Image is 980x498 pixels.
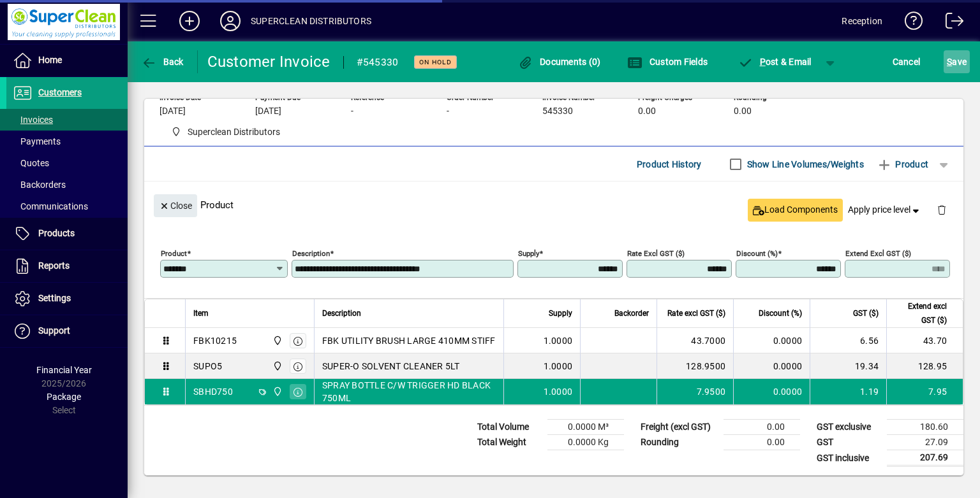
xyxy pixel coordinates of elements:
[544,385,573,398] span: 1.0000
[47,392,81,402] span: Package
[159,196,192,217] span: Close
[6,250,128,282] a: Reports
[947,52,967,72] span: ave
[6,131,128,152] a: Payments
[895,299,947,327] span: Extend excl GST ($)
[810,353,886,379] td: 19.34
[627,57,708,67] span: Custom Fields
[419,58,452,66] span: On hold
[207,52,330,72] div: Customer Invoice
[151,199,200,211] app-page-header-button: Close
[738,57,812,67] span: ost & Email
[38,293,71,303] span: Settings
[759,306,802,320] span: Discount (%)
[542,106,573,117] span: 545330
[141,57,184,67] span: Back
[351,106,353,117] span: -
[893,52,921,72] span: Cancel
[38,228,75,238] span: Products
[322,306,361,320] span: Description
[753,203,838,217] span: Load Components
[745,158,864,171] label: Show Line Volumes/Weights
[926,194,957,225] button: Delete
[544,360,573,373] span: 1.0000
[518,249,539,258] mat-label: Supply
[637,154,702,174] span: Product History
[251,11,371,31] div: SUPERCLEAN DISTRIBUTORS
[193,385,233,398] div: SBHD750
[733,353,810,379] td: 0.0000
[161,249,187,258] mat-label: Product
[6,315,128,347] a: Support
[6,152,128,174] a: Quotes
[38,325,70,336] span: Support
[810,328,886,353] td: 6.56
[895,3,923,44] a: Knowledge Base
[169,10,210,32] button: Add
[6,218,128,250] a: Products
[810,379,886,404] td: 1.19
[13,180,66,190] span: Backorders
[138,50,187,73] button: Back
[13,158,49,168] span: Quotes
[13,136,61,146] span: Payments
[549,306,572,320] span: Supply
[843,199,927,222] button: Apply price level
[944,50,970,73] button: Save
[547,420,624,435] td: 0.0000 M³
[6,283,128,315] a: Settings
[667,306,725,320] span: Rate excl GST ($)
[870,153,935,176] button: Product
[13,201,88,211] span: Communications
[886,379,963,404] td: 7.95
[322,360,460,373] span: SUPER-O SOLVENT CLEANER 5LT
[6,45,128,76] a: Home
[269,359,284,373] span: Superclean Distributors
[128,50,198,73] app-page-header-button: Back
[36,365,92,375] span: Financial Year
[853,306,879,320] span: GST ($)
[38,260,70,271] span: Reports
[38,55,62,65] span: Home
[255,106,281,117] span: [DATE]
[936,3,964,44] a: Logout
[160,106,186,117] span: [DATE]
[193,360,222,373] div: SUPO5
[6,109,128,131] a: Invoices
[638,106,656,117] span: 0.00
[842,11,882,31] div: Reception
[471,435,547,450] td: Total Weight
[665,334,725,347] div: 43.7000
[634,435,724,450] td: Rounding
[547,435,624,450] td: 0.0000 Kg
[518,57,601,67] span: Documents (0)
[810,450,887,466] td: GST inclusive
[515,50,604,73] button: Documents (0)
[848,203,922,217] span: Apply price level
[665,360,725,373] div: 128.9500
[322,334,496,347] span: FBK UTILITY BRUSH LARGE 410MM STIFF
[889,50,924,73] button: Cancel
[886,353,963,379] td: 128.95
[357,52,399,73] div: #545330
[748,199,843,222] button: Load Components
[634,420,724,435] td: Freight (excl GST)
[269,385,284,399] span: Superclean Distributors
[926,204,957,215] app-page-header-button: Delete
[627,249,685,258] mat-label: Rate excl GST ($)
[154,194,197,217] button: Close
[887,450,963,466] td: 207.69
[624,50,711,73] button: Custom Fields
[269,334,284,348] span: Superclean Distributors
[188,125,280,139] span: Superclean Distributors
[193,334,237,347] div: FBK10215
[322,379,496,404] span: SPRAY BOTTLE C/W TRIGGER HD BLACK 750ML
[731,50,818,73] button: Post & Email
[887,435,963,450] td: 27.09
[544,334,573,347] span: 1.0000
[733,328,810,353] td: 0.0000
[947,57,952,67] span: S
[447,106,449,117] span: -
[38,87,82,97] span: Customers
[13,115,53,125] span: Invoices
